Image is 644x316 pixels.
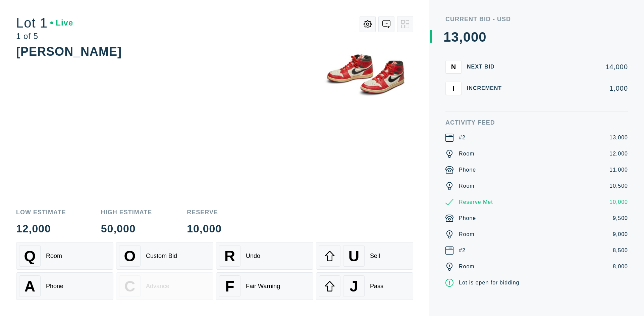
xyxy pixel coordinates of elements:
div: 8,500 [613,246,628,255]
div: Lot 1 [16,16,73,30]
span: C [124,278,135,295]
div: #2 [459,246,466,255]
div: Undo [246,253,260,260]
div: Room [459,230,475,238]
button: I [445,82,462,95]
div: Reserve Met [459,198,493,206]
span: Q [24,247,36,265]
span: F [225,278,234,295]
div: Room [46,253,62,260]
div: 8,000 [613,263,628,271]
div: 1 of 5 [16,32,73,40]
div: 0 [463,30,471,44]
div: Fair Warning [246,283,280,290]
div: Lot is open for bidding [459,279,519,287]
div: Current Bid - USD [445,16,628,22]
div: 11,000 [609,166,628,174]
div: Phone [459,166,476,174]
button: CAdvance [116,272,213,300]
div: [PERSON_NAME] [16,45,122,58]
button: JPass [316,272,413,300]
button: USell [316,242,413,270]
button: RUndo [216,242,313,270]
div: 0 [479,30,486,44]
div: High Estimate [101,209,152,215]
span: N [451,63,456,71]
div: 3 [451,30,459,44]
div: Sell [370,253,380,260]
div: Advance [146,283,169,290]
div: 12,000 [16,223,66,234]
div: 1,000 [513,85,628,92]
button: QRoom [16,242,113,270]
button: FFair Warning [216,272,313,300]
button: OCustom Bid [116,242,213,270]
div: Room [459,182,475,190]
div: Next Bid [467,64,507,70]
div: 1 [443,30,451,44]
button: APhone [16,272,113,300]
div: 12,000 [609,150,628,158]
span: R [224,247,235,265]
span: A [24,278,35,295]
div: Low Estimate [16,209,66,215]
div: Increment [467,86,507,91]
div: Reserve [187,209,222,215]
div: Live [50,19,73,27]
div: Room [459,150,475,158]
button: N [445,60,462,74]
div: 9,500 [613,214,628,222]
div: 9,000 [613,230,628,238]
div: 14,000 [513,63,628,70]
div: 50,000 [101,223,152,234]
div: , [459,30,463,165]
div: Custom Bid [146,253,177,260]
div: Pass [370,283,383,290]
div: Activity Feed [445,120,628,126]
div: Phone [459,214,476,222]
div: Room [459,263,475,271]
div: 10,000 [187,223,222,234]
div: 13,000 [609,134,628,142]
span: O [124,247,136,265]
span: U [348,247,359,265]
div: 10,000 [609,198,628,206]
span: I [452,84,454,92]
div: Phone [46,283,63,290]
span: J [350,278,358,295]
div: #2 [459,134,466,142]
div: 0 [471,30,479,44]
div: 10,500 [609,182,628,190]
